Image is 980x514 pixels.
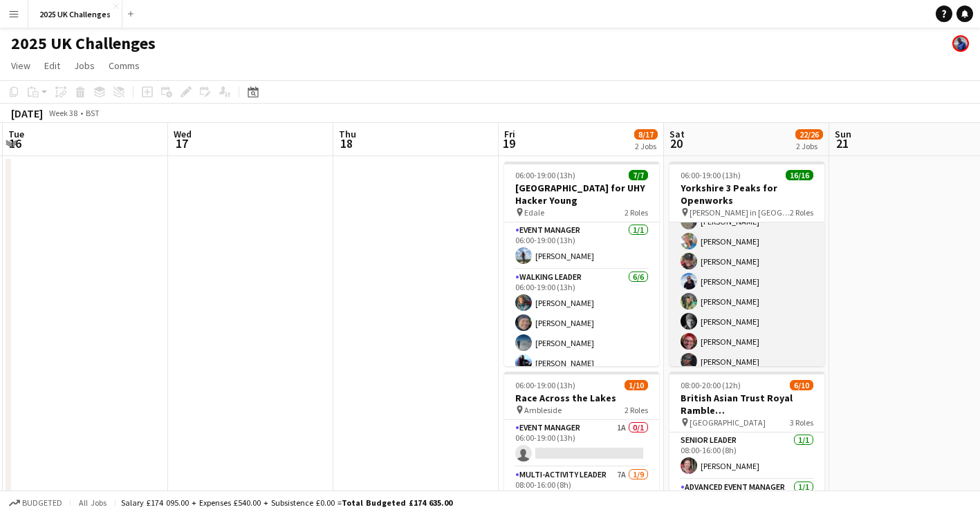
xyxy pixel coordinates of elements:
h3: [GEOGRAPHIC_DATA] for UHY Hacker Young [504,182,659,207]
span: Week 38 [46,108,80,118]
app-job-card: 06:00-19:00 (13h)16/16Yorkshire 3 Peaks for Openworks [PERSON_NAME] in [GEOGRAPHIC_DATA]2 Roles[P... [669,162,824,366]
span: 2 Roles [625,405,648,415]
a: Edit [39,57,66,75]
div: 2 Jobs [635,141,657,151]
span: 22/26 [795,129,823,140]
span: Edit [44,59,60,72]
span: 7/7 [629,170,648,180]
span: 21 [833,135,851,151]
span: Wed [174,128,192,140]
app-card-role: Event Manager1A0/106:00-19:00 (13h) [504,420,659,467]
button: 2025 UK Challenges [28,1,122,28]
span: 20 [667,135,685,151]
app-card-role: Walking Leader6/606:00-19:00 (13h)[PERSON_NAME][PERSON_NAME][PERSON_NAME][PERSON_NAME] [504,269,659,421]
span: 3 Roles [790,417,813,428]
span: 17 [172,135,192,151]
span: 16/16 [786,170,813,180]
h3: Race Across the Lakes [504,392,659,404]
div: 2 Jobs [796,141,822,151]
span: 1/10 [625,380,648,390]
span: View [11,59,30,72]
span: 06:00-19:00 (13h) [515,170,575,180]
span: 06:00-19:00 (13h) [515,380,575,390]
div: BST [86,108,100,118]
app-card-role: Senior Leader1/108:00-16:00 (8h)[PERSON_NAME] [669,432,824,479]
span: Comms [109,59,140,72]
app-card-role: Event Manager1/106:00-19:00 (13h)[PERSON_NAME] [504,222,659,269]
h1: 2025 UK Challenges [11,33,156,54]
span: Jobs [74,59,95,72]
span: 6/10 [790,380,813,390]
span: [PERSON_NAME] in [GEOGRAPHIC_DATA] [690,207,790,218]
a: Comms [103,57,145,75]
span: All jobs [76,497,109,508]
span: 08:00-20:00 (12h) [681,380,741,390]
a: View [6,57,36,75]
app-card-role: [PERSON_NAME][PERSON_NAME][PERSON_NAME][PERSON_NAME][PERSON_NAME][PERSON_NAME][PERSON_NAME][PERSO... [669,128,824,455]
div: [DATE] [11,106,43,120]
app-user-avatar: Andy Baker [952,35,969,52]
span: Budgeted [22,498,62,508]
h3: Yorkshire 3 Peaks for Openworks [669,182,824,207]
a: Jobs [68,57,100,75]
span: Tue [8,128,24,140]
h3: British Asian Trust Royal Ramble ([GEOGRAPHIC_DATA]) [669,392,824,417]
span: Ambleside [524,405,562,415]
button: Budgeted [7,495,64,511]
div: Salary £174 095.00 + Expenses £540.00 + Subsistence £0.00 = [121,497,452,508]
span: Fri [504,128,515,140]
span: 2 Roles [625,207,648,218]
span: Sun [835,128,851,140]
span: [GEOGRAPHIC_DATA] [690,417,766,428]
span: Sat [669,128,685,140]
span: 18 [337,135,356,151]
span: 19 [502,135,515,151]
span: Thu [339,128,356,140]
span: 06:00-19:00 (13h) [681,170,741,180]
span: 2 Roles [790,207,813,218]
span: Edale [524,207,544,218]
span: Total Budgeted £174 635.00 [342,497,452,508]
span: 8/17 [634,129,658,140]
app-job-card: 06:00-19:00 (13h)7/7[GEOGRAPHIC_DATA] for UHY Hacker Young Edale2 RolesEvent Manager1/106:00-19:0... [504,162,659,366]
